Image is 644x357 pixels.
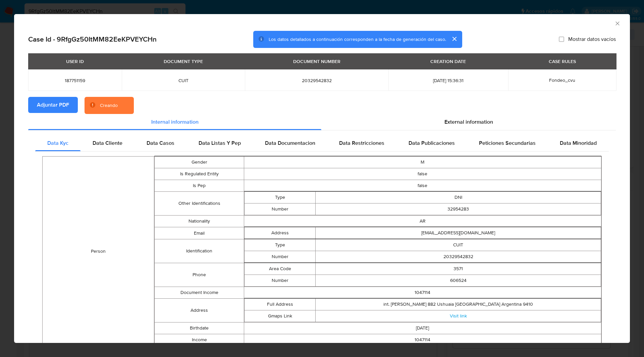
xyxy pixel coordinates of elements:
[47,139,68,147] span: Data Kyc
[35,135,609,151] div: Detailed internal info
[244,216,601,227] td: AR
[160,56,207,67] div: DOCUMENT TYPE
[316,227,601,239] td: [EMAIL_ADDRESS][DOMAIN_NAME]
[130,77,237,83] span: CUIT
[155,216,244,227] td: Nationality
[244,334,601,346] td: 1047114
[155,192,244,216] td: Other Identifications
[316,203,601,215] td: 32954283
[244,180,601,192] td: false
[244,275,316,287] td: Number
[199,139,241,147] span: Data Listas Y Pep
[446,31,462,47] button: cerrar
[549,77,575,83] span: Fondeo_cvu
[37,98,69,112] span: Adjuntar PDF
[14,14,630,343] div: closure-recommendation-modal
[269,36,446,43] span: Los datos detallados a continuación corresponden a la fecha de generación del caso.
[147,139,174,147] span: Data Casos
[155,180,244,192] td: Is Pep
[244,192,316,203] td: Type
[244,299,316,310] td: Full Address
[614,20,620,26] button: Cerrar ventana
[155,227,244,239] td: Email
[316,275,601,287] td: 606524
[100,102,118,109] div: Creando
[426,56,470,67] div: CREATION DATE
[28,97,78,113] button: Adjuntar PDF
[479,139,536,147] span: Peticiones Secundarias
[253,77,380,83] span: 20329542832
[244,251,316,263] td: Number
[316,263,601,275] td: 3571
[151,118,199,126] span: Internal information
[155,322,244,334] td: Birthdate
[450,312,467,319] a: Visit link
[155,168,244,180] td: Is Regulated Entity
[289,56,344,67] div: DOCUMENT NUMBER
[316,239,601,251] td: CUIT
[155,239,244,263] td: Identification
[316,299,601,310] td: int. [PERSON_NAME] 882 Ushuaia [GEOGRAPHIC_DATA] Argentina 9410
[316,251,601,263] td: 20329542832
[155,287,244,299] td: Document Income
[396,77,500,83] span: [DATE] 15:36:31
[155,157,244,168] td: Gender
[545,56,580,67] div: CASE RULES
[93,139,122,147] span: Data Cliente
[244,287,601,299] td: 1047114
[155,334,244,346] td: Income
[265,139,315,147] span: Data Documentacion
[244,263,316,275] td: Area Code
[244,310,316,322] td: Gmaps Link
[559,37,564,42] input: Mostrar datos vacíos
[28,35,157,44] h2: Case Id - 9RfgGz50ItMM82EeKPVEYCHn
[244,227,316,239] td: Address
[62,56,88,67] div: USER ID
[43,157,154,346] td: Person
[244,239,316,251] td: Type
[560,139,597,147] span: Data Minoridad
[339,139,384,147] span: Data Restricciones
[36,77,114,83] span: 187751159
[244,168,601,180] td: false
[409,139,455,147] span: Data Publicaciones
[568,36,616,43] span: Mostrar datos vacíos
[28,114,616,130] div: Detailed info
[244,203,316,215] td: Number
[155,263,244,287] td: Phone
[244,157,601,168] td: M
[444,118,493,126] span: External information
[155,299,244,322] td: Address
[316,192,601,203] td: DNI
[244,322,601,334] td: [DATE]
